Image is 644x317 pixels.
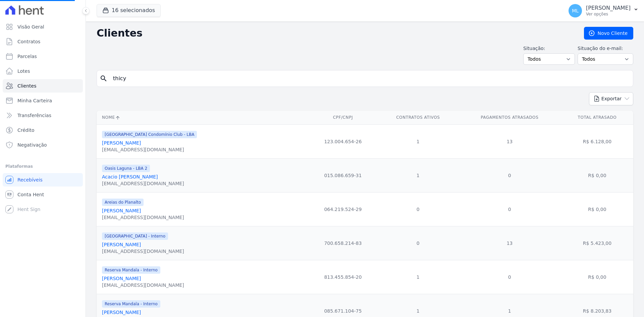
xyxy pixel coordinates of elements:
td: R$ 0,00 [561,192,633,226]
div: [EMAIL_ADDRESS][DOMAIN_NAME] [102,248,184,255]
td: 1 [378,158,458,192]
div: [EMAIL_ADDRESS][DOMAIN_NAME] [102,282,184,288]
div: [EMAIL_ADDRESS][DOMAIN_NAME] [102,214,184,221]
a: Visão Geral [3,20,83,34]
p: Ver opções [586,11,631,17]
th: Nome [97,111,308,124]
td: 13 [458,124,561,158]
a: [PERSON_NAME] [102,276,141,281]
a: Clientes [3,79,83,93]
td: 0 [458,158,561,192]
th: Pagamentos Atrasados [458,111,561,124]
button: Exportar [589,92,633,105]
span: Reserva Mandala - Interno [102,300,160,308]
a: Conta Hent [3,188,83,201]
a: Negativação [3,138,83,152]
h2: Clientes [97,27,573,39]
span: Reserva Mandala - Interno [102,266,160,274]
label: Situação do e-mail: [578,45,633,52]
a: Minha Carteira [3,94,83,107]
a: Lotes [3,64,83,78]
label: Situação: [523,45,575,52]
a: Parcelas [3,50,83,63]
span: Parcelas [17,53,37,60]
button: 16 selecionados [97,4,161,17]
td: R$ 6.128,00 [561,124,633,158]
td: 1 [378,124,458,158]
td: 700.658.214-83 [308,226,378,260]
span: Visão Geral [17,23,44,30]
td: 064.219.524-29 [308,192,378,226]
a: Acacio [PERSON_NAME] [102,174,158,179]
input: Buscar por nome, CPF ou e-mail [109,72,630,85]
td: R$ 0,00 [561,260,633,294]
span: Oasis Laguna - LBA 2 [102,165,150,172]
span: Recebíveis [17,176,43,183]
span: Transferências [17,112,51,119]
i: search [100,74,108,83]
span: [GEOGRAPHIC_DATA] - Interno [102,232,168,240]
span: Conta Hent [17,191,44,198]
a: Crédito [3,123,83,137]
a: Contratos [3,35,83,48]
a: [PERSON_NAME] [102,242,141,247]
td: 0 [458,260,561,294]
span: Clientes [17,83,36,89]
td: 0 [458,192,561,226]
span: Contratos [17,38,40,45]
span: [GEOGRAPHIC_DATA] Condomínio Club - LBA [102,131,197,138]
span: Crédito [17,127,35,134]
td: 123.004.654-26 [308,124,378,158]
td: 813.455.854-20 [308,260,378,294]
span: Lotes [17,68,30,74]
th: Total Atrasado [561,111,633,124]
a: Transferências [3,109,83,122]
a: [PERSON_NAME] [102,140,141,146]
div: [EMAIL_ADDRESS][DOMAIN_NAME] [102,146,197,153]
span: Minha Carteira [17,97,52,104]
p: [PERSON_NAME] [586,5,631,11]
th: Contratos Ativos [378,111,458,124]
span: Negativação [17,142,47,148]
span: ML [572,8,579,13]
div: [EMAIL_ADDRESS][DOMAIN_NAME] [102,180,184,187]
a: [PERSON_NAME] [102,208,141,213]
th: CPF/CNPJ [308,111,378,124]
a: Recebíveis [3,173,83,187]
td: 13 [458,226,561,260]
td: 0 [378,192,458,226]
span: Areias do Planalto [102,199,144,206]
td: 0 [378,226,458,260]
td: R$ 0,00 [561,158,633,192]
td: 015.086.659-31 [308,158,378,192]
a: Novo Cliente [584,27,633,40]
button: ML [PERSON_NAME] Ver opções [563,1,644,20]
div: Plataformas [5,162,80,170]
td: R$ 5.423,00 [561,226,633,260]
a: [PERSON_NAME] [102,310,141,315]
td: 1 [378,260,458,294]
